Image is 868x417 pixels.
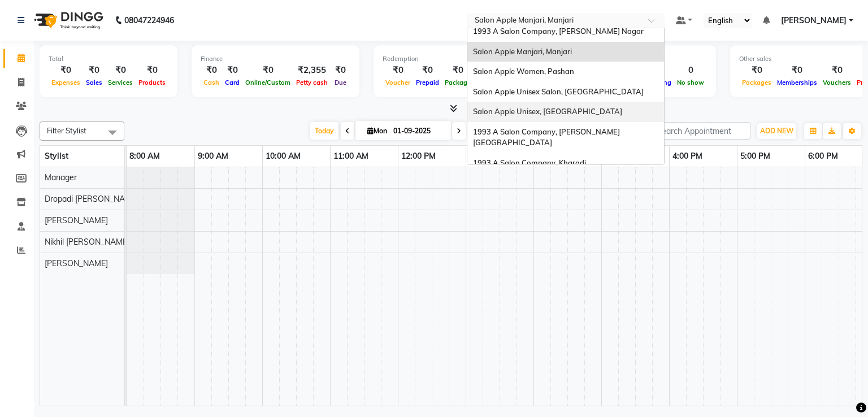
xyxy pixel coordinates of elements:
[293,79,331,86] span: Petty cash
[364,127,390,135] span: Mon
[774,79,820,86] span: Memberships
[201,79,222,86] span: Cash
[331,148,371,164] a: 11:00 AM
[473,107,622,116] span: Salon Apple Unisex, [GEOGRAPHIC_DATA]
[45,215,108,225] span: [PERSON_NAME]
[222,64,242,77] div: ₹0
[413,64,442,77] div: ₹0
[760,127,793,135] span: ADD NEW
[222,79,242,86] span: Card
[674,64,707,77] div: 0
[293,64,331,77] div: ₹2,355
[383,79,413,86] span: Voucher
[390,123,446,140] input: 2025-09-01
[242,64,293,77] div: ₹0
[674,79,707,86] span: No show
[466,148,502,164] a: 1:00 PM
[413,79,442,86] span: Prepaid
[473,47,572,56] span: Salon Apple Manjari, Manjari
[83,64,105,77] div: ₹0
[45,151,68,161] span: Stylist
[201,64,222,77] div: ₹0
[45,237,129,247] span: Nikhil [PERSON_NAME]
[105,79,136,86] span: Services
[49,54,168,64] div: Total
[45,258,108,268] span: [PERSON_NAME]
[739,79,774,86] span: Packages
[83,79,105,86] span: Sales
[652,122,750,140] input: Search Appointment
[670,148,705,164] a: 4:00 PM
[442,79,474,86] span: Package
[383,64,413,77] div: ₹0
[201,54,350,64] div: Finance
[473,127,620,147] span: 1993 A Salon Company, [PERSON_NAME][GEOGRAPHIC_DATA]
[820,64,854,77] div: ₹0
[310,122,338,140] span: Today
[442,64,474,77] div: ₹0
[820,79,854,86] span: Vouchers
[473,67,574,76] span: Salon Apple Women, Pashan
[263,148,303,164] a: 10:00 AM
[473,87,644,96] span: Salon Apple Unisex Salon, [GEOGRAPHIC_DATA]
[805,148,841,164] a: 6:00 PM
[737,148,773,164] a: 5:00 PM
[242,79,293,86] span: Online/Custom
[49,64,83,77] div: ₹0
[45,172,77,183] span: Manager
[383,54,535,64] div: Redemption
[774,64,820,77] div: ₹0
[29,5,106,36] img: logo
[45,194,138,204] span: Dropadi [PERSON_NAME]
[467,28,665,164] ng-dropdown-panel: Options list
[331,64,350,77] div: ₹0
[757,123,796,139] button: ADD NEW
[47,126,86,135] span: Filter Stylist
[136,64,168,77] div: ₹0
[195,148,231,164] a: 9:00 AM
[473,27,644,36] span: 1993 A Salon Company, [PERSON_NAME] Nagar
[127,148,163,164] a: 8:00 AM
[473,158,586,167] span: 1993 A Salon Company, Kharadi
[332,79,349,86] span: Due
[398,148,439,164] a: 12:00 PM
[105,64,136,77] div: ₹0
[136,79,168,86] span: Products
[781,15,847,27] span: [PERSON_NAME]
[739,64,774,77] div: ₹0
[49,79,83,86] span: Expenses
[124,5,174,36] b: 08047224946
